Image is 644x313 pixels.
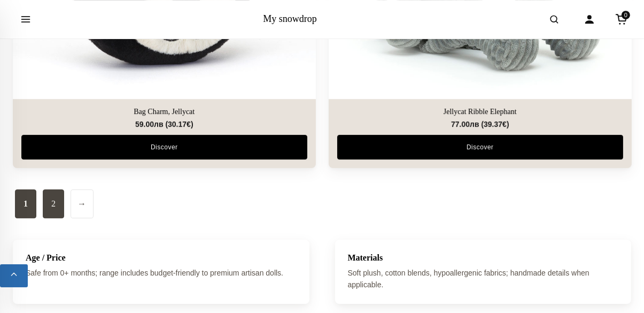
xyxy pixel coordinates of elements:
a: Discover Bag Charm, Jellycat [21,135,307,159]
span: € [502,120,507,128]
span: 39.37 [484,120,507,128]
a: Cart [610,7,633,31]
span: 1 [15,189,36,218]
span: ( ) [165,120,193,128]
p: Soft plush, cotton blends, hypoallergenic fabrics; handmade details when applicable. [348,267,619,291]
a: Discover Jellycat Ribble Elephant [337,135,623,159]
span: 30.17 [168,120,191,128]
a: My snowdrop [263,13,317,24]
a: Jellycat Ribble Elephant [337,108,623,117]
span: 0 [622,11,630,19]
span: 77.00 [451,120,479,128]
p: Safe from 0+ months; range includes budget-friendly to premium artisan dolls. [26,267,297,279]
button: Open menu [11,4,41,34]
span: ( ) [481,120,509,128]
a: → [71,189,94,218]
a: Bag Charm, Jellycat [21,108,307,117]
span: € [187,120,191,128]
span: лв [469,120,479,128]
button: Open search [539,4,569,34]
span: лв [154,120,164,128]
a: Account [578,7,601,31]
span: 59.00 [135,120,164,128]
h3: Age / Price [26,253,297,263]
a: 2 [43,189,64,218]
h3: Materials [348,253,619,263]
